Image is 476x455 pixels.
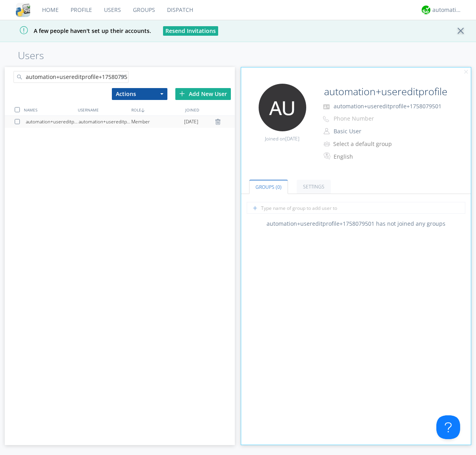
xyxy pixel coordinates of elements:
[323,116,329,122] img: phone-outline.svg
[436,415,460,439] iframe: Toggle Customer Support
[112,88,167,100] button: Actions
[131,116,184,128] div: Member
[6,27,151,35] span: A few people haven't set up their accounts.
[22,104,75,115] div: NAMES
[285,135,299,142] span: [DATE]
[247,202,465,214] input: Type name of group to add user to
[321,84,449,100] input: Name
[129,104,183,115] div: ROLE
[432,6,462,14] div: automation+atlas
[183,104,237,115] div: JOINED
[5,116,235,128] a: automation+usereditprofile+1758079501automation+usereditprofile+1758079501Member[DATE]
[163,26,218,36] button: Resend Invitations
[297,180,331,194] a: Settings
[26,116,79,128] div: automation+usereditprofile+1758079501
[259,84,306,131] img: 373638.png
[179,91,185,96] img: plus.svg
[333,140,399,148] div: Select a default group
[463,69,469,75] img: cancel.svg
[13,71,129,83] input: Search users
[422,6,430,14] img: d2d01cd9b4174d08988066c6d424eccd
[324,151,332,161] img: In groups with Translation enabled, this user's messages will be automatically translated to and ...
[331,126,410,137] button: Basic User
[184,116,198,128] span: [DATE]
[241,220,471,228] div: automation+usereditprofile+1758079501 has not joined any groups
[324,138,331,149] img: icon-alert-users-thin-outline.svg
[324,128,330,134] img: person-outline.svg
[175,88,231,100] div: Add New User
[334,153,400,161] div: English
[76,104,129,115] div: USERNAME
[249,180,288,194] a: Groups (0)
[265,135,299,142] span: Joined on
[16,3,30,17] img: cddb5a64eb264b2086981ab96f4c1ba7
[79,116,131,128] div: automation+usereditprofile+1758079501
[334,102,441,110] span: automation+usereditprofile+1758079501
